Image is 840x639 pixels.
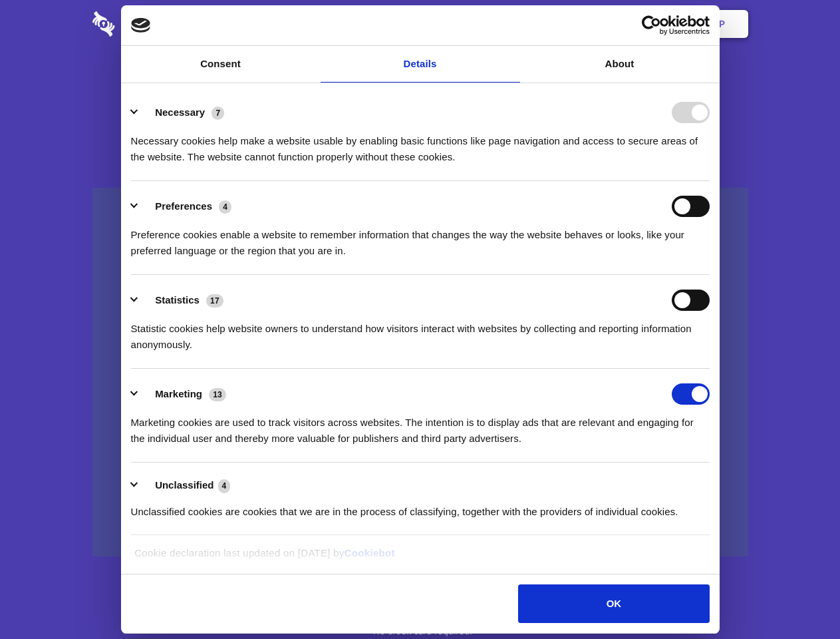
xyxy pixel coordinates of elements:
button: Necessary (7) [131,102,233,123]
label: Statistics [155,294,200,306]
img: logo [131,18,151,33]
a: Details [321,46,520,83]
a: About [520,46,720,83]
iframe: Drift Widget Chat Controller [773,572,824,623]
div: Unclassified cookies are cookies that we are in the process of classifying, together with the pro... [131,494,710,520]
div: Necessary cookies help make a website usable by enabling basic functions like page navigation and... [131,123,710,165]
img: logo-wordmark-white-trans-d4663122ce5f474addd5e946df7df03e33cb6a1c49d2221995e7729f52c070b2.svg [92,11,206,37]
a: Consent [121,46,321,83]
a: Contact [539,3,601,45]
h1: Eliminate Slack Data Loss. [92,60,748,108]
label: Necessary [155,106,205,118]
span: 4 [218,479,231,493]
button: OK [518,584,709,623]
div: Preference cookies enable a website to remember information that changes the way the website beha... [131,217,710,259]
button: Preferences (4) [131,196,240,217]
span: 7 [211,106,224,120]
div: Statistic cookies help website owners to understand how visitors interact with websites by collec... [131,311,710,353]
label: Marketing [155,388,202,399]
a: Usercentrics Cookiebot - opens in a new window [593,15,710,35]
label: Preferences [155,200,212,212]
a: Wistia video thumbnail [92,188,748,557]
span: 13 [209,388,226,401]
span: 17 [206,294,223,308]
h4: Auto-redaction of sensitive data, encrypted data sharing and self-destructing private chats. Shar... [92,121,748,165]
a: Cookiebot [345,547,395,558]
span: 4 [219,200,231,214]
button: Unclassified (4) [131,477,239,494]
div: Cookie declaration last updated on [DATE] by [124,545,716,571]
a: Login [603,3,661,45]
div: Marketing cookies are used to track visitors across websites. The intention is to display ads tha... [131,405,710,447]
button: Marketing (13) [131,383,235,405]
button: Statistics (17) [131,290,232,311]
a: Pricing [390,3,448,45]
